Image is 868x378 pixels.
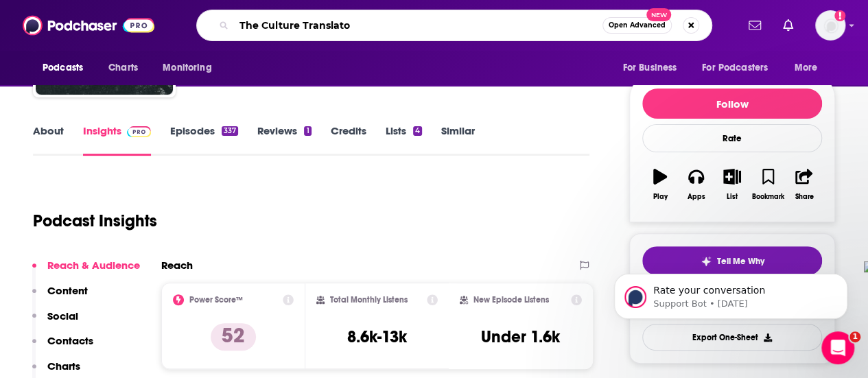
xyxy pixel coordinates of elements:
[785,55,835,81] button: open menu
[330,295,408,305] h2: Total Monthly Listens
[441,124,475,156] a: Similar
[83,124,151,156] a: InsightsPodchaser Pro
[702,58,768,78] span: For Podcasters
[331,124,366,156] a: Credits
[795,193,813,201] div: Share
[693,55,788,81] button: open menu
[196,10,712,41] div: Search podcasts, credits, & more...
[743,14,766,37] a: Show notifications dropdown
[32,309,78,335] button: Social
[602,17,672,34] button: Open AdvancedNew
[153,55,229,81] button: open menu
[33,55,101,81] button: open menu
[413,126,422,136] div: 4
[642,88,822,119] button: Follow
[594,245,868,341] iframe: Intercom notifications message
[834,10,845,21] svg: Add a profile image
[47,309,78,322] p: Social
[108,58,138,78] span: Charts
[32,284,88,309] button: Content
[33,124,64,156] a: About
[386,124,422,156] a: Lists4
[257,124,311,156] a: Reviews1
[646,8,671,21] span: New
[815,10,845,40] button: Show profile menu
[609,22,666,29] span: Open Advanced
[161,259,193,272] h2: Reach
[33,211,157,231] h1: Podcast Insights
[99,55,146,81] a: Charts
[815,10,845,40] span: Logged in as amandawoods
[23,12,154,38] img: Podchaser - Follow, Share and Rate Podcasts
[714,160,750,209] button: List
[347,327,407,347] h3: 8.6k-13k
[473,295,549,305] h2: New Episode Listens
[750,160,786,209] button: Bookmark
[47,359,80,373] p: Charts
[777,14,799,37] a: Show notifications dropdown
[752,193,784,201] div: Bookmark
[32,259,140,284] button: Reach & Audience
[189,295,243,305] h2: Power Score™
[849,331,860,342] span: 1
[222,126,238,136] div: 337
[32,334,93,359] button: Contacts
[678,160,714,209] button: Apps
[304,126,311,136] div: 1
[727,193,738,201] div: List
[613,55,694,81] button: open menu
[481,327,560,347] h3: Under 1.6k
[688,193,705,201] div: Apps
[622,58,677,78] span: For Business
[653,193,668,201] div: Play
[163,58,211,78] span: Monitoring
[815,10,845,40] img: User Profile
[170,124,238,156] a: Episodes337
[642,124,822,152] div: Rate
[211,323,256,351] p: 52
[43,58,83,78] span: Podcasts
[47,284,88,297] p: Content
[47,334,93,347] p: Contacts
[795,58,818,78] span: More
[786,160,822,209] button: Share
[234,14,602,36] input: Search podcasts, credits, & more...
[127,126,151,137] img: Podchaser Pro
[642,160,678,209] button: Play
[47,259,140,272] p: Reach & Audience
[821,331,854,364] iframe: Intercom live chat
